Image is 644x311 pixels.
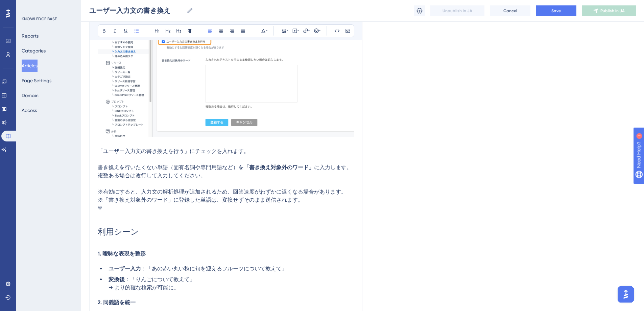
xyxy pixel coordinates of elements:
[98,205,102,211] span: ※
[244,164,314,171] strong: 「書き換え対象外のワード」
[109,276,125,283] strong: 変換後
[141,265,287,272] span: ：「あの赤い丸い秋に旬を迎えるフルーツについて教えて」
[503,8,517,14] span: Cancel
[89,6,184,15] input: Article Name
[98,148,249,154] span: 「ユーザー入力文の書き換えを行う」にチェックを入れます。
[47,3,49,9] div: 1
[22,45,46,57] button: Categories
[16,2,42,10] span: Need Help?
[600,8,625,14] span: Publish in JA
[98,250,146,257] strong: 1. 曖昧な表現を整形
[582,5,636,16] button: Publish in JA
[109,284,179,291] span: → より的確な検索が可能に。
[616,284,636,305] iframe: UserGuiding AI Assistant Launcher
[22,89,39,102] button: Domain
[430,5,484,16] button: Unpublish in JA
[98,164,244,171] span: 書き換えを行いたくない単語（固有名詞や専門用語など）を
[98,188,347,195] span: ※有効にすると、入力文の解析処理が追加されるため、回答速度がわずかに遅くなる場合があります。
[98,227,139,237] span: 利用シーン
[22,74,51,87] button: Page Settings
[109,265,141,272] strong: ユーザー入力
[98,197,303,203] span: ※「書き換え対象外のワード」に登録した単語は、変換せずそのまま送信されます。
[536,5,576,16] button: Save
[22,104,37,116] button: Access
[551,8,561,14] span: Save
[125,276,195,283] span: ：「りんごについて教えて」
[490,5,530,16] button: Cancel
[98,299,136,306] strong: 2. 同義語を統一
[98,164,352,179] span: に入力します。複数ある場合は改行して入力してください。
[443,8,472,14] span: Unpublish in JA
[22,30,39,42] button: Reports
[22,16,57,22] div: KNOWLEDGE BASE
[22,60,38,72] button: Articles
